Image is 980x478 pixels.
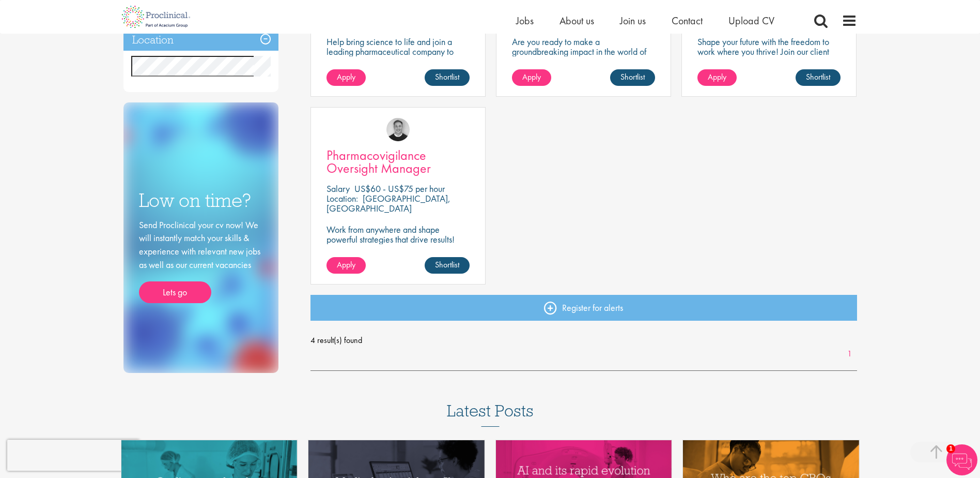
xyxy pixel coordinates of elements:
a: Join us [620,14,646,27]
a: Pharmacovigilance Oversight Manager [326,149,470,175]
iframe: reCAPTCHA [7,440,139,471]
h3: Location [123,29,278,51]
img: Bo Forsen [386,118,410,141]
a: Upload CV [728,14,774,27]
a: Apply [512,69,551,86]
a: Contact [672,14,703,27]
span: Salary [326,183,350,195]
p: [GEOGRAPHIC_DATA], [GEOGRAPHIC_DATA] [326,192,450,214]
a: About us [559,14,594,27]
a: Apply [326,69,366,86]
div: Send Proclinical your cv now! We will instantly match your skills & experience with relevant new ... [139,218,263,304]
a: 1 [842,348,857,360]
span: Location: [326,192,358,204]
span: 1 [946,444,955,453]
span: Apply [522,71,541,82]
h3: Low on time? [139,190,263,211]
span: Apply [337,259,355,270]
a: Shortlist [610,69,655,86]
span: Apply [337,71,355,82]
p: Work from anywhere and shape powerful strategies that drive results! Enjoy the freedom of remote ... [326,225,470,264]
a: Register for alerts [310,295,857,321]
a: Apply [697,69,737,86]
a: Jobs [516,14,534,27]
span: 4 result(s) found [310,333,857,348]
a: Apply [326,257,366,274]
a: Shortlist [425,257,470,274]
span: Pharmacovigilance Oversight Manager [326,146,431,177]
p: Shape your future with the freedom to work where you thrive! Join our client with this Director p... [697,37,841,76]
a: Shortlist [425,69,470,86]
img: Chatbot [946,444,977,475]
h3: Latest Posts [447,402,534,427]
p: US$60 - US$75 per hour [354,183,445,195]
p: Are you ready to make a groundbreaking impact in the world of biotechnology? Join a growing compa... [512,37,655,86]
a: Lets go [139,281,211,303]
p: Help bring science to life and join a leading pharmaceutical company to play a key role in delive... [326,37,470,86]
a: Shortlist [796,69,841,86]
span: Apply [708,71,726,82]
